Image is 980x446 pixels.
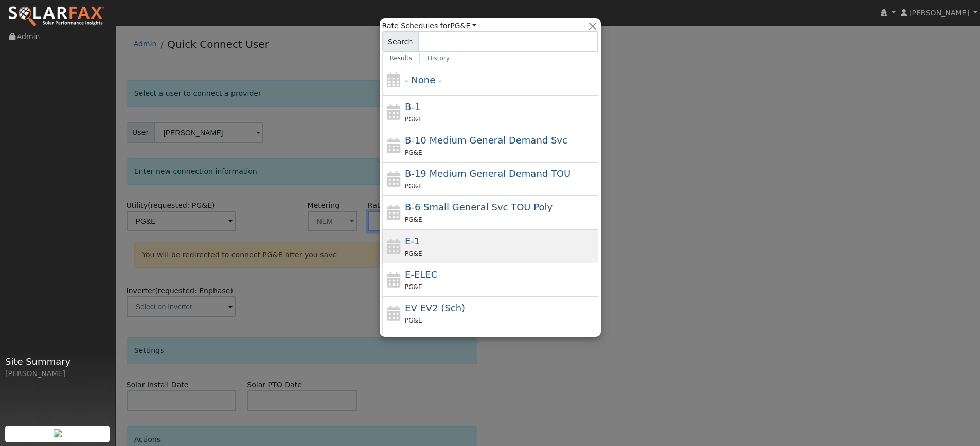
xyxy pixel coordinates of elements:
span: [PERSON_NAME] [909,9,969,17]
span: B-19 Medium General Demand TOU (Secondary) Mandatory [405,168,571,179]
a: PG&E [450,22,476,30]
span: Site Summary [5,354,110,368]
span: PG&E [405,149,422,156]
img: SolarFax [8,6,104,27]
div: [PERSON_NAME] [5,368,110,379]
span: B-10 Medium General Demand Service (Primary Voltage) [405,135,567,146]
span: PG&E [405,283,422,291]
img: retrieve [54,429,62,437]
span: - None - [405,75,441,85]
span: PG&E [405,317,422,324]
span: PG&E [405,250,422,257]
span: B-6 Small General Service TOU Poly Phase [405,202,553,212]
span: PG&E [405,183,422,190]
span: PG&E [405,116,422,123]
span: E-1 [405,236,420,246]
a: Results [382,52,420,64]
a: History [420,52,457,64]
span: E-ELEC [405,269,437,280]
span: Search [382,31,419,52]
span: B-1 [405,101,420,112]
span: Rate Schedules for [382,21,476,31]
span: Electric Vehicle EV2 (Sch) [405,302,465,313]
span: PG&E [405,216,422,223]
